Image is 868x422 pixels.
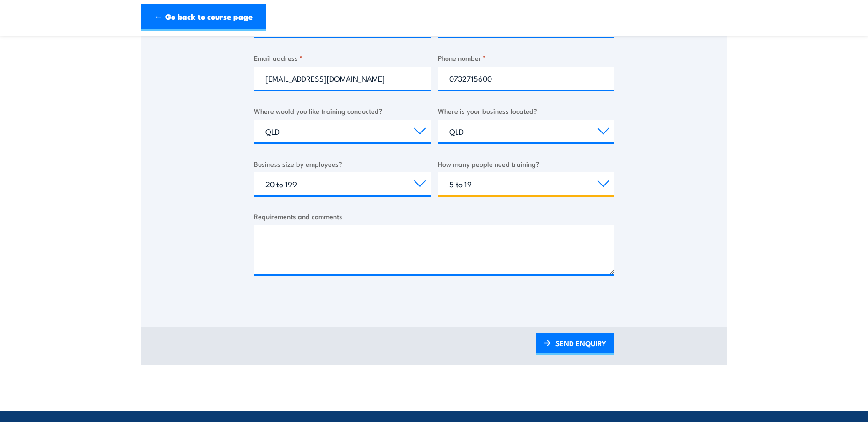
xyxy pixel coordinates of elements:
[254,158,431,169] label: Business size by employees?
[438,53,615,63] label: Phone number
[438,105,615,116] label: Where is your business located?
[536,333,614,355] a: SEND ENQUIRY
[141,4,266,31] a: ← Go back to course page
[254,211,614,222] label: Requirements and comments
[254,105,431,116] label: Where would you like training conducted?
[254,53,431,63] label: Email address
[438,158,615,169] label: How many people need training?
